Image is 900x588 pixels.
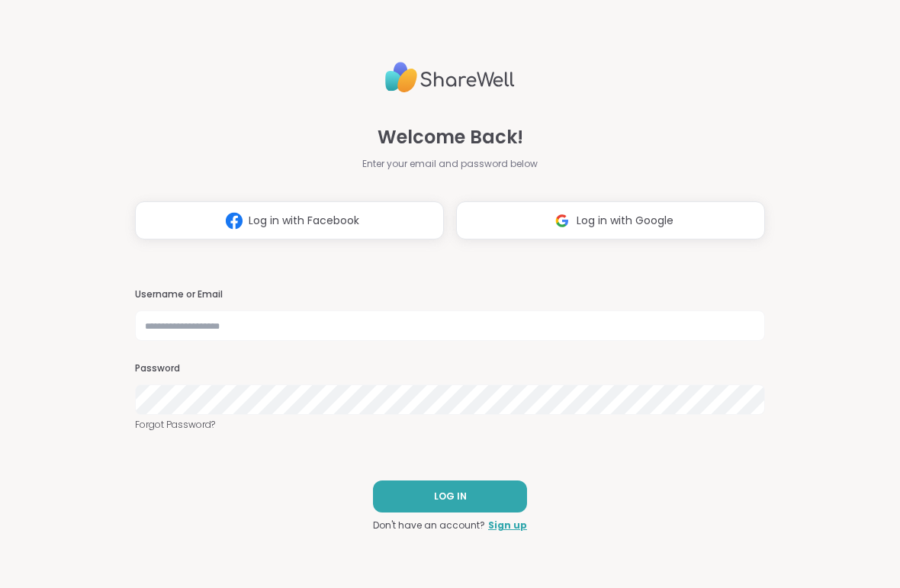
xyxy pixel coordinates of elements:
h3: Username or Email [135,288,765,301]
img: ShareWell Logomark [548,207,577,235]
button: LOG IN [373,480,527,512]
a: Sign up [488,519,527,532]
button: Log in with Google [456,201,765,239]
span: LOG IN [434,490,467,503]
button: Log in with Facebook [135,201,444,239]
span: Log in with Google [577,213,673,229]
span: Log in with Facebook [249,213,359,229]
span: Don't have an account? [373,519,485,532]
h3: Password [135,362,765,375]
a: Forgot Password? [135,418,765,432]
span: Welcome Back! [378,124,523,151]
img: ShareWell Logo [385,56,515,99]
span: Enter your email and password below [362,157,538,171]
img: ShareWell Logomark [220,207,249,235]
